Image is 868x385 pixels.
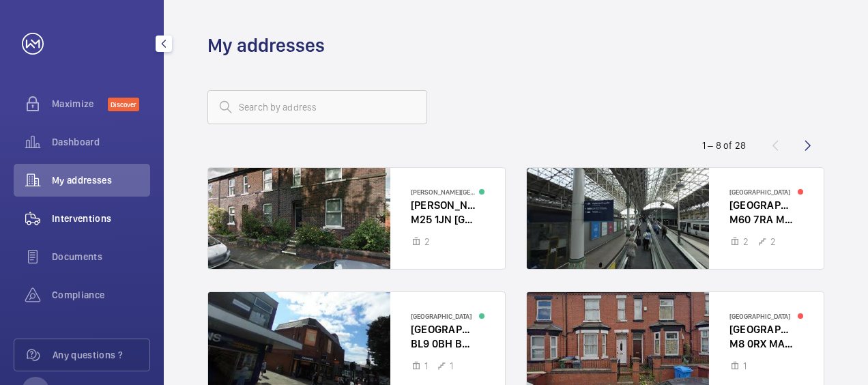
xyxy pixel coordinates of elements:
span: My addresses [52,173,150,187]
div: 1 – 8 of 28 [702,139,746,152]
span: Any questions ? [53,348,149,362]
input: Search by address [207,90,427,124]
h1: My addresses [207,33,325,58]
span: Compliance [52,288,150,302]
span: Discover [108,98,139,111]
span: Maximize [52,97,108,111]
span: Dashboard [52,135,150,149]
span: Documents [52,250,150,263]
span: Interventions [52,212,150,225]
